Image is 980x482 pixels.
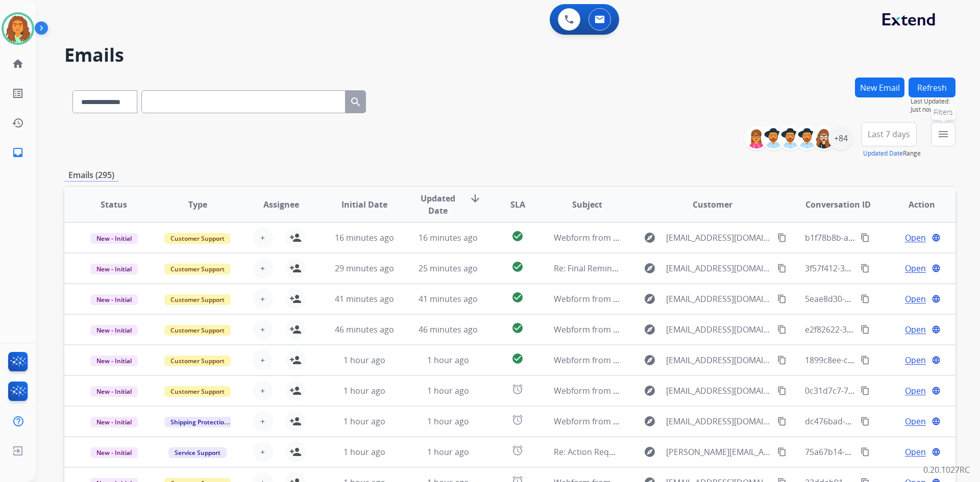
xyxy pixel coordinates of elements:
[101,198,127,211] span: Status
[510,198,525,211] span: SLA
[168,447,227,458] span: Service Support
[289,446,302,458] mat-icon: person_add
[666,385,771,397] span: [EMAIL_ADDRESS][DOMAIN_NAME]
[427,385,469,396] span: 1 hour ago
[289,354,302,366] mat-icon: person_add
[289,323,302,336] mat-icon: person_add
[12,87,24,99] mat-icon: list_alt
[777,325,787,334] mat-icon: content_copy
[777,233,787,242] mat-icon: content_copy
[289,262,302,274] mat-icon: person_add
[260,415,265,427] span: +
[861,294,870,303] mat-icon: content_copy
[666,415,771,427] span: [EMAIL_ADDRESS][DOMAIN_NAME]
[805,293,963,305] span: 5eae8d30-4db6-4635-ba13-33de5af49970
[253,227,273,248] button: +
[932,294,941,303] mat-icon: language
[666,446,771,458] span: [PERSON_NAME][EMAIL_ADDRESS][DOMAIN_NAME]
[572,198,602,211] span: Subject
[554,354,785,366] span: Webform from [EMAIL_ADDRESS][DOMAIN_NAME] on [DATE]
[419,263,478,274] span: 25 minutes ago
[861,447,870,456] mat-icon: content_copy
[90,264,138,274] span: New - Initial
[344,385,385,396] span: 1 hour ago
[905,232,926,244] span: Open
[554,324,785,335] span: Webform from [EMAIL_ADDRESS][DOMAIN_NAME] on [DATE]
[253,380,273,401] button: +
[905,446,926,458] span: Open
[64,169,118,182] p: Emails (295)
[932,325,941,334] mat-icon: language
[861,233,870,242] mat-icon: content_copy
[911,97,955,106] span: Last Updated:
[511,322,524,334] mat-icon: check_circle
[511,291,524,303] mat-icon: check_circle
[253,319,273,340] button: +
[341,198,387,211] span: Initial Date
[861,264,870,273] mat-icon: content_copy
[934,107,953,117] span: Filters
[805,263,959,274] span: 3f57f412-3eeb-4e07-a011-d5c780171198
[932,356,941,365] mat-icon: language
[427,416,469,427] span: 1 hour ago
[511,352,524,365] mat-icon: check_circle
[666,232,771,244] span: [EMAIL_ADDRESS][DOMAIN_NAME]
[777,386,787,395] mat-icon: content_copy
[909,78,955,97] button: Refresh
[644,354,656,366] mat-icon: explore
[419,232,478,243] span: 16 minutes ago
[90,356,138,366] span: New - Initial
[335,232,394,243] span: 16 minutes ago
[905,354,926,366] span: Open
[263,198,299,211] span: Assignee
[932,386,941,395] mat-icon: language
[644,385,656,397] mat-icon: explore
[644,415,656,427] mat-icon: explore
[335,324,394,335] span: 46 minutes ago
[805,416,957,427] span: dc476bad-5ee2-4cfd-bc9d-8c13943f930f
[777,447,787,456] mat-icon: content_copy
[164,294,231,305] span: Customer Support
[932,264,941,273] mat-icon: language
[805,354,963,366] span: 1899c8ee-c789-4b9d-b1a9-0c464b7ec4d9
[923,464,970,476] p: 0.20.1027RC
[932,447,941,456] mat-icon: language
[164,264,231,274] span: Customer Support
[260,293,265,305] span: +
[911,106,955,114] span: Just now
[260,354,265,366] span: +
[905,415,926,427] span: Open
[666,323,771,336] span: [EMAIL_ADDRESS][DOMAIN_NAME]
[419,324,478,335] span: 46 minutes ago
[12,58,24,70] mat-icon: home
[344,446,385,458] span: 1 hour ago
[4,14,32,43] img: avatar
[164,356,231,366] span: Customer Support
[855,78,904,97] button: New Email
[289,232,302,244] mat-icon: person_add
[427,446,469,458] span: 1 hour ago
[164,325,231,336] span: Customer Support
[253,289,273,309] button: +
[666,262,771,274] span: [EMAIL_ADDRESS][DOMAIN_NAME]
[905,262,926,274] span: Open
[861,356,870,365] mat-icon: content_copy
[164,386,231,397] span: Customer Support
[805,385,961,396] span: 0c31d7c7-7153-4fa0-bd22-701d18931996
[12,117,24,129] mat-icon: history
[12,146,24,159] mat-icon: inbox
[937,128,949,140] mat-icon: menu
[90,386,138,397] span: New - Initial
[260,446,265,458] span: +
[335,263,394,274] span: 29 minutes ago
[777,356,787,365] mat-icon: content_copy
[932,417,941,426] mat-icon: language
[805,232,961,243] span: b1f78b8b-a88a-474a-8891-0467ec928242
[554,293,785,305] span: Webform from [EMAIL_ADDRESS][DOMAIN_NAME] on [DATE]
[905,323,926,336] span: Open
[554,263,816,274] span: Re: Final Reminder! Send in your product to proceed with your claim
[260,262,265,274] span: +
[253,411,273,432] button: +
[777,417,787,426] mat-icon: content_copy
[805,198,871,211] span: Conversation ID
